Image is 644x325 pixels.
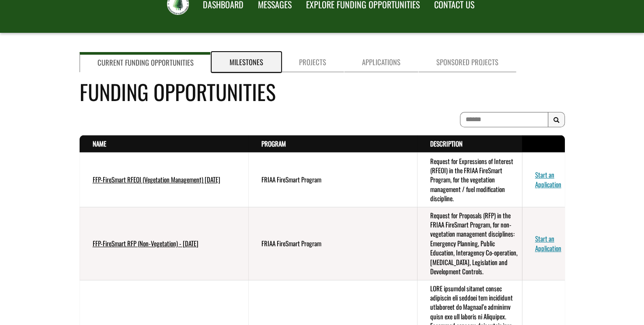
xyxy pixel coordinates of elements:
a: Description [430,139,463,148]
a: Projects [281,52,344,72]
a: Start an Application [535,234,561,252]
td: FRIAA FireSmart Program [248,153,417,207]
a: FFP-FireSmart RFP (Non-Vegetation) - [DATE] [93,238,198,248]
a: Start an Application [535,170,561,189]
h4: Funding Opportunities [80,76,565,107]
a: FFP-FireSmart RFEOI (Vegetation Management) [DATE] [93,175,220,184]
td: Request for Expressions of Interest (RFEOI) in the FRIAA FireSmart Program, for the vegetation ma... [417,153,522,207]
a: Name [93,139,106,148]
a: Program [261,139,286,148]
td: FFP-FireSmart RFEOI (Vegetation Management) July 2025 [80,153,248,207]
input: To search on partial text, use the asterisk (*) wildcard character. [460,112,548,127]
td: FFP-FireSmart RFP (Non-Vegetation) - July 2025 [80,207,248,280]
a: Applications [344,52,418,72]
td: FRIAA FireSmart Program [248,207,417,280]
a: Current Funding Opportunities [80,52,212,72]
button: Search Results [548,112,565,128]
td: Request for Proposals (RFP) in the FRIAA FireSmart Program, for non-vegetation management discipl... [417,207,522,280]
a: Milestones [212,52,281,72]
a: Sponsored Projects [418,52,516,72]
